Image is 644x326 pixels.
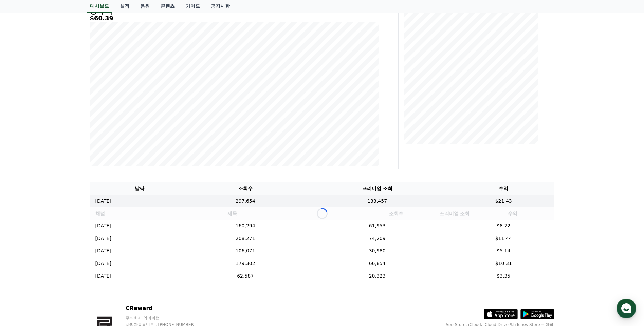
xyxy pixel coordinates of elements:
td: 208,271 [189,232,301,245]
p: [DATE] [95,272,111,280]
th: 조회수 [189,182,301,195]
th: 날짜 [90,182,189,195]
td: 62,587 [189,270,301,282]
a: 홈 [2,215,45,232]
p: [DATE] [95,198,111,205]
td: 66,854 [301,257,453,270]
span: 대화 [62,225,70,231]
td: $10.31 [453,257,554,270]
p: 주식회사 와이피랩 [126,315,208,321]
td: 179,302 [189,257,301,270]
p: [DATE] [95,260,111,267]
td: 297,654 [189,195,301,207]
h5: $60.39 [90,15,379,22]
a: 설정 [88,215,130,232]
td: $8.72 [453,220,554,232]
td: $5.14 [453,245,554,257]
span: 홈 [21,225,25,230]
td: $21.43 [453,195,554,207]
td: 74,209 [301,232,453,245]
p: CReward [126,304,208,312]
td: $11.44 [453,232,554,245]
td: $3.35 [453,270,554,282]
td: 106,071 [189,245,301,257]
a: 대화 [45,215,88,232]
td: 133,457 [301,195,453,207]
th: 프리미엄 조회 [301,182,453,195]
td: 30,980 [301,245,453,257]
th: 수익 [453,182,554,195]
td: 20,323 [301,270,453,282]
p: [DATE] [95,247,111,254]
td: 61,953 [301,220,453,232]
td: 160,294 [189,220,301,232]
p: [DATE] [95,235,111,242]
p: [DATE] [95,222,111,229]
span: 설정 [105,225,113,230]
